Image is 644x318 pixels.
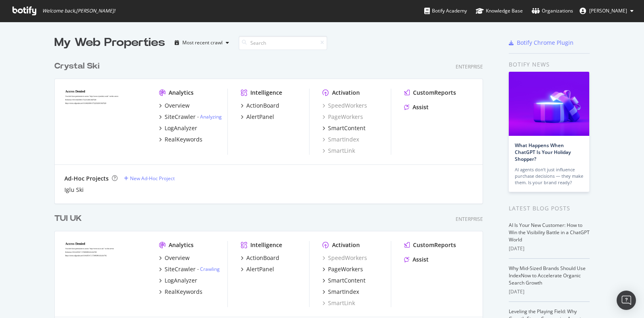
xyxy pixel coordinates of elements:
[54,213,82,224] div: TUI UK
[64,186,84,194] a: Iglu Ski
[159,135,202,143] a: RealKeywords
[246,254,279,262] div: ActionBoard
[328,124,365,132] div: SmartContent
[322,288,359,296] a: SmartIndex
[456,216,483,222] div: Enterprise
[509,222,590,243] a: AI Is Your New Customer: How to Win the Visibility Battle in a ChatGPT World
[165,113,196,121] div: SiteCrawler
[165,265,196,273] div: SiteCrawler
[64,175,109,183] div: Ad-Hoc Projects
[246,102,279,110] div: ActionBoard
[197,266,220,272] div: -
[42,8,115,14] span: Welcome back, [PERSON_NAME] !
[322,102,367,110] a: SpeedWorkers
[328,288,359,296] div: SmartIndex
[456,63,483,70] div: Enterprise
[159,254,190,262] a: Overview
[517,39,574,47] div: Botify Chrome Plugin
[182,40,223,45] div: Most recent crawl
[197,113,222,120] div: -
[250,241,282,249] div: Intelligence
[476,7,523,15] div: Knowledge Base
[124,175,175,182] a: New Ad-Hoc Project
[322,113,363,121] a: PageWorkers
[159,265,220,273] a: SiteCrawler- Crawling
[589,7,627,14] span: Gabriele Frau
[169,241,194,249] div: Analytics
[509,265,586,286] a: Why Mid-Sized Brands Should Use IndexNow to Accelerate Organic Search Growth
[165,288,202,296] div: RealKeywords
[241,265,274,273] a: AlertPanel
[509,288,590,295] div: [DATE]
[573,4,640,17] button: [PERSON_NAME]
[404,103,429,111] a: Assist
[165,135,202,143] div: RealKeywords
[241,254,279,262] a: ActionBoard
[54,60,99,72] div: Crystal Ski
[159,124,197,132] a: LogAnalyzer
[239,36,327,50] input: Search
[246,265,274,273] div: AlertPanel
[322,147,355,155] a: SmartLink
[250,89,282,97] div: Intelligence
[424,7,467,15] div: Botify Academy
[200,266,220,272] a: Crawling
[509,245,590,252] div: [DATE]
[241,113,274,121] a: AlertPanel
[64,241,146,306] img: tui.co.uk
[322,299,355,307] a: SmartLink
[328,276,365,285] div: SmartContent
[322,265,363,273] a: PageWorkers
[404,256,429,264] a: Assist
[509,72,589,136] img: What Happens When ChatGPT Is Your Holiday Shopper?
[159,113,222,121] a: SiteCrawler- Analyzing
[54,35,165,51] div: My Web Properties
[532,7,573,15] div: Organizations
[404,89,456,97] a: CustomReports
[64,89,146,154] img: crystalski.co.uk
[509,60,590,69] div: Botify news
[509,39,574,47] a: Botify Chrome Plugin
[413,256,429,264] div: Assist
[130,175,175,182] div: New Ad-Hoc Project
[322,135,359,143] a: SmartIndex
[322,254,367,262] a: SpeedWorkers
[165,124,197,132] div: LogAnalyzer
[200,113,222,120] a: Analyzing
[413,241,456,249] div: CustomReports
[515,142,571,162] a: What Happens When ChatGPT Is Your Holiday Shopper?
[404,241,456,249] a: CustomReports
[165,276,197,285] div: LogAnalyzer
[159,102,190,110] a: Overview
[169,89,194,97] div: Analytics
[246,113,274,121] div: AlertPanel
[509,204,590,213] div: Latest Blog Posts
[328,265,363,273] div: PageWorkers
[515,166,583,186] div: AI agents don’t just influence purchase decisions — they make them. Is your brand ready?
[171,36,232,49] button: Most recent crawl
[413,89,456,97] div: CustomReports
[322,124,365,132] a: SmartContent
[322,276,365,285] a: SmartContent
[54,213,85,224] a: TUI UK
[617,291,636,310] div: Open Intercom Messenger
[165,102,190,110] div: Overview
[332,89,360,97] div: Activation
[241,102,279,110] a: ActionBoard
[165,254,190,262] div: Overview
[159,288,202,296] a: RealKeywords
[159,276,197,285] a: LogAnalyzer
[332,241,360,249] div: Activation
[54,60,103,72] a: Crystal Ski
[413,103,429,111] div: Assist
